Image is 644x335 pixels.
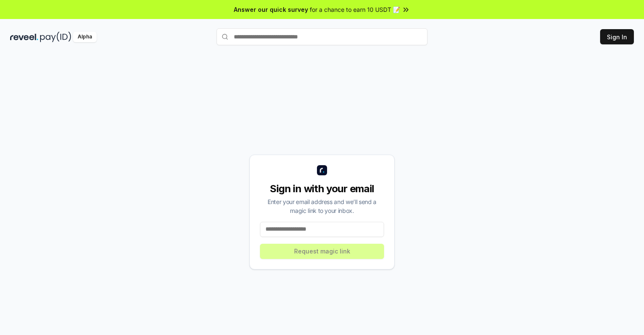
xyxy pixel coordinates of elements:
[600,29,634,44] button: Sign In
[260,197,384,215] div: Enter your email address and we’ll send a magic link to your inbox.
[317,165,327,175] img: logo_small
[40,32,71,42] img: pay_id
[234,5,308,14] span: Answer our quick survey
[73,32,97,42] div: Alpha
[260,182,384,196] div: Sign in with your email
[10,32,38,42] img: reveel_dark
[310,5,400,14] span: for a chance to earn 10 USDT 📝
